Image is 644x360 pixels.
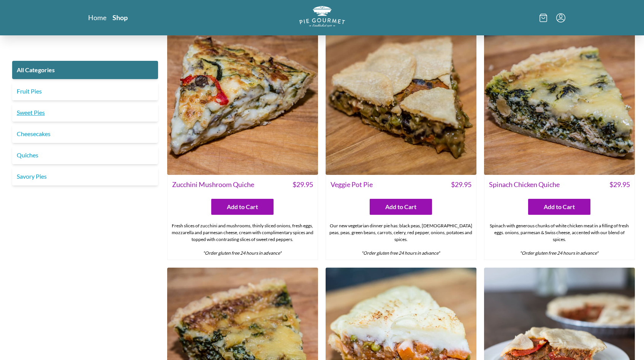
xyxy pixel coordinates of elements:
span: $ 29.95 [451,179,472,190]
span: Add to Cart [385,202,416,211]
em: *Order gluten free 24 hours in advance* [520,250,598,256]
img: Zucchini Mushroom Quiche [167,24,318,175]
button: Menu [556,13,565,22]
a: All Categories [12,61,158,79]
button: Add to Cart [211,199,274,215]
img: Spinach Chicken Quiche [484,24,635,175]
em: *Order gluten free 24 hours in advance* [361,250,440,256]
span: Zucchini Mushroom Quiche [172,179,254,190]
span: Add to Cart [227,202,258,211]
img: logo [299,6,345,27]
a: Fruit Pies [12,82,158,100]
a: Cheesecakes [12,125,158,143]
span: Add to Cart [544,202,575,211]
a: Shop [112,13,128,22]
a: Logo [299,6,345,29]
a: Savory Pies [12,167,158,186]
a: Home [88,13,106,22]
img: Veggie Pot Pie [326,24,476,175]
div: Spinach with generous chunks of white chicken meat in a filling of fresh eggs. onions, parmesan &... [484,219,635,260]
span: $ 29.95 [293,179,313,190]
a: Sweet Pies [12,103,158,122]
div: Fresh slices of zucchini and mushrooms, thinly sliced onions, fresh eggs, mozzarella and parmesan... [168,219,318,260]
span: Veggie Pot Pie [331,179,373,190]
button: Add to Cart [370,199,432,215]
a: Quiches [12,146,158,164]
span: Spinach Chicken Quiche [489,179,560,190]
div: Our new vegetarian dinner pie has: black peas, [DEMOGRAPHIC_DATA] peas, peas, green beans, carrot... [326,219,476,260]
em: *Order gluten free 24 hours in advance* [203,250,282,256]
span: $ 29.95 [609,179,630,190]
button: Add to Cart [528,199,590,215]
